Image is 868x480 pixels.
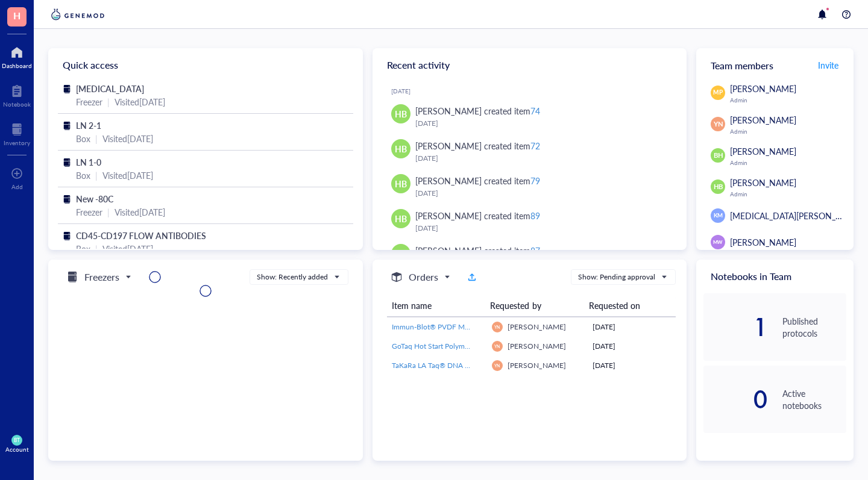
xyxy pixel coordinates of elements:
a: Immun-Blot® PVDF Membrane, Roll, 26 cm x 3.3 m, 1620177 [392,322,483,332]
span: [MEDICAL_DATA] [76,83,144,95]
div: 1 [703,317,767,337]
div: [DATE] [415,187,668,199]
div: 79 [530,175,540,187]
span: YN [494,363,500,368]
div: Show: Recently added [257,272,328,282]
span: [PERSON_NAME] [508,360,566,370]
div: Box [76,169,90,182]
div: Published protocols [782,315,846,339]
div: [DATE] [593,360,671,371]
div: Notebooks in Team [696,260,854,293]
span: [PERSON_NAME] [730,83,796,95]
span: LN 2-1 [76,119,101,131]
div: 72 [530,140,540,152]
div: Visited [DATE] [102,132,153,145]
span: Invite [818,59,838,71]
span: [MEDICAL_DATA][PERSON_NAME] [730,210,863,222]
span: [PERSON_NAME] [730,145,796,157]
div: [DATE] [415,152,668,164]
div: Inventory [4,139,30,146]
div: Dashboard [2,62,32,69]
h5: Orders [409,270,438,284]
div: [DATE] [593,322,671,332]
span: MW [713,238,723,246]
div: 0 [703,390,767,409]
div: 74 [530,105,540,117]
span: [PERSON_NAME] [730,236,796,248]
a: HB[PERSON_NAME] created item89[DATE] [382,204,678,239]
h5: Freezers [84,270,119,284]
div: Account [5,446,29,453]
div: Visited [DATE] [102,169,153,182]
div: Add [11,183,23,190]
span: Immun-Blot® PVDF Membrane, Roll, 26 cm x 3.3 m, 1620177 [392,322,591,332]
div: [DATE] [415,117,668,129]
a: HB[PERSON_NAME] created item79[DATE] [382,169,678,204]
div: Recent activity [373,48,687,82]
a: TaKaRa LA Taq® DNA Polymerase (Mg2+ plus buffer) - 250 Units [392,360,483,371]
div: 89 [530,210,540,222]
span: [PERSON_NAME] [508,341,566,351]
div: [PERSON_NAME] created item [415,174,540,187]
div: Admin [730,128,846,135]
div: Admin [730,190,846,198]
div: | [95,169,98,182]
th: Requested on [584,295,671,317]
div: Team members [696,48,854,82]
div: Visited [DATE] [115,95,165,108]
div: [DATE] [415,222,668,234]
th: Item name [387,295,486,317]
span: CD45-CD197 FLOW ANTIBODIES [76,229,206,242]
div: Box [76,242,90,255]
div: [PERSON_NAME] created item [415,139,540,152]
div: Quick access [48,48,363,82]
div: Freezer [76,205,102,219]
a: Notebook [3,81,31,108]
div: Admin [730,96,846,104]
div: Freezer [76,95,102,108]
div: [PERSON_NAME] created item [415,209,540,222]
span: HB [395,107,407,120]
div: | [95,132,98,145]
span: HB [713,182,723,192]
span: HB [395,142,407,155]
span: YN [494,324,500,329]
div: Notebook [3,101,31,108]
div: | [107,205,110,219]
div: Visited [DATE] [102,242,153,255]
div: Show: Pending approval [578,272,655,282]
th: Requested by [485,295,584,317]
span: MP [714,88,723,97]
div: | [95,242,98,255]
div: [DATE] [391,87,678,95]
span: GoTaq Hot Start Polymerase [392,341,481,351]
span: BT [14,437,20,443]
span: New -80C [76,193,113,205]
span: LN 1-0 [76,156,101,168]
span: HB [395,212,407,225]
img: genemod-logo [48,7,107,22]
span: TaKaRa LA Taq® DNA Polymerase (Mg2+ plus buffer) - 250 Units [392,360,599,370]
span: YN [713,119,723,129]
span: HB [395,177,407,190]
a: HB[PERSON_NAME] created item72[DATE] [382,134,678,169]
button: Invite [817,55,839,75]
div: Visited [DATE] [115,205,165,219]
span: [PERSON_NAME] [730,176,796,189]
div: Box [76,132,90,145]
div: Admin [730,159,846,166]
span: YN [494,343,500,349]
span: [PERSON_NAME] [730,114,796,126]
a: GoTaq Hot Start Polymerase [392,341,483,352]
span: KM [714,211,723,220]
div: Active notebooks [782,387,846,411]
span: [PERSON_NAME] [508,322,566,332]
div: [PERSON_NAME] created item [415,104,540,117]
div: | [107,95,110,108]
a: HB[PERSON_NAME] created item74[DATE] [382,99,678,134]
a: Inventory [4,120,30,146]
span: H [13,8,20,23]
span: BH [713,151,723,161]
div: [DATE] [593,341,671,352]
